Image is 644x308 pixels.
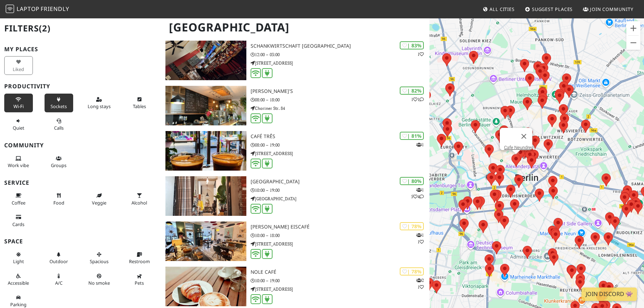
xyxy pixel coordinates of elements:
p: 10:00 – 19:00 [251,187,429,194]
span: Video/audio calls [54,125,64,131]
button: Calls [45,115,73,134]
span: Long stays [88,103,111,109]
div: | 82% [400,87,424,95]
button: Sockets [45,94,73,112]
span: Pet friendly [135,280,144,286]
button: Wi-Fi [4,94,33,112]
span: Parking [10,301,27,308]
span: Friendly [41,5,69,13]
h3: Café Três [251,134,429,140]
span: Coffee [12,200,25,206]
div: | 81% [400,132,424,140]
div: | 78% [400,222,424,230]
span: Credit cards [12,221,24,227]
a: Join Community [580,3,636,16]
h1: [GEOGRAPHIC_DATA] [163,18,428,37]
span: Air conditioned [55,280,63,286]
a: Café Três | 81% 1 Café Três 08:00 – 19:00 [STREET_ADDRESS] [161,131,429,171]
h3: Service [4,179,157,186]
p: [STREET_ADDRESS] [251,150,429,157]
a: Schankwirtschaft Laidak | 83% 1 Schankwirtschaft [GEOGRAPHIC_DATA] 12:00 – 03:00 [STREET_ADDRESS] [161,41,429,80]
button: Verkleinern [626,36,640,50]
button: Food [45,190,73,208]
span: Suggest Places [532,6,573,12]
span: Work-friendly tables [133,103,146,109]
span: Accessible [8,280,29,286]
button: No smoke [85,270,113,289]
button: Spacious [85,249,113,267]
span: Spacious [90,258,109,265]
span: Outdoor area [49,258,68,265]
p: 1 1 [411,96,424,103]
p: 12:00 – 03:00 [251,51,429,58]
button: Outdoor [45,249,73,267]
img: NoLe Café [165,267,246,306]
img: Hallesches Haus [165,176,246,216]
button: Vergrößern [626,21,640,35]
span: Join Community [590,6,633,12]
button: Restroom [125,249,154,267]
span: Food [53,200,64,206]
button: Work vibe [4,153,33,171]
img: LaptopFriendly [6,5,14,13]
p: Choriner Str. 84 [251,105,429,112]
p: [STREET_ADDRESS] [251,60,429,66]
p: 10:00 – 18:00 [251,232,429,239]
h2: Filters [4,18,157,39]
img: Peggy Bee Eiscafé [165,221,246,261]
a: Cafe Neundrei [504,145,532,150]
p: [STREET_ADDRESS] [251,241,429,247]
h3: Schankwirtschaft [GEOGRAPHIC_DATA] [251,43,429,49]
p: 1 5 4 [411,186,424,200]
button: A/C [45,270,73,289]
span: Laptop [17,5,40,13]
img: Café Três [165,131,246,171]
span: Stable Wi-Fi [13,103,24,109]
span: (2) [39,22,51,34]
span: People working [8,162,29,168]
span: Restroom [129,258,150,265]
span: Veggie [92,200,106,206]
button: Quiet [4,115,33,134]
span: Natural light [13,258,24,265]
button: Pets [125,270,154,289]
h3: Space [4,238,157,245]
div: | 80% [400,177,424,185]
span: Alcohol [131,200,147,206]
button: Schließen [515,128,532,145]
h3: My Places [4,46,157,53]
button: Tables [125,94,154,112]
span: All Cities [490,6,515,12]
span: Quiet [13,125,24,131]
h3: Productivity [4,83,157,90]
span: Smoke free [88,280,110,286]
img: Schankwirtschaft Laidak [165,41,246,80]
h3: [PERSON_NAME]'s [251,88,429,94]
button: Long stays [85,94,113,112]
span: Group tables [51,162,66,168]
button: Veggie [85,190,113,208]
button: Light [4,249,33,267]
a: Peggy Bee Eiscafé | 78% 11 [PERSON_NAME] Eiscafé 10:00 – 18:00 [STREET_ADDRESS] [161,221,429,261]
p: [GEOGRAPHIC_DATA] [251,195,429,202]
button: Coffee [4,190,33,208]
button: Groups [45,153,73,171]
a: NoLe Café | 78% 21 NoLe Café 10:00 – 19:00 [STREET_ADDRESS] [161,267,429,306]
button: Accessible [4,270,33,289]
a: Hallesches Haus | 80% 154 [GEOGRAPHIC_DATA] 10:00 – 19:00 [GEOGRAPHIC_DATA] [161,176,429,216]
button: Alcohol [125,190,154,208]
span: Power sockets [51,103,67,109]
h3: NoLe Café [251,269,429,275]
button: Cards [4,211,33,230]
p: 10:00 – 19:00 [251,277,429,284]
p: 2 1 [416,277,424,290]
p: [STREET_ADDRESS] [251,286,429,292]
p: 08:00 – 18:00 [251,96,429,103]
div: | 78% [400,267,424,276]
a: All Cities [480,3,517,16]
p: 08:00 – 19:00 [251,142,429,148]
a: LaptopFriendly LaptopFriendly [6,3,69,16]
h3: Community [4,142,157,149]
a: Suggest Places [522,3,576,16]
p: 1 [417,51,424,58]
